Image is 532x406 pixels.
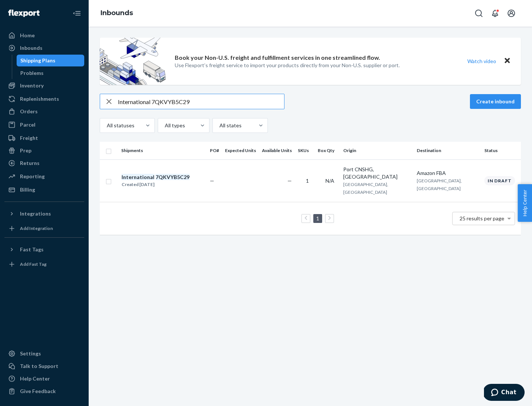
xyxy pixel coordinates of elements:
span: N/A [325,178,334,184]
a: Page 1 is your current page [315,215,321,221]
a: Billing [4,184,84,196]
span: — [210,178,214,184]
div: Parcel [20,121,35,128]
span: [GEOGRAPHIC_DATA], [GEOGRAPHIC_DATA] [343,182,388,195]
div: Fast Tags [20,246,44,253]
button: Give Feedback [4,385,84,397]
input: All states [219,122,219,129]
th: SKUs [295,142,315,159]
a: Settings [4,348,84,359]
a: Reporting [4,171,84,182]
div: Shipping Plans [20,57,55,64]
ol: breadcrumbs [95,3,139,24]
div: Replenishments [20,95,59,103]
div: Returns [20,159,40,167]
th: Status [481,142,521,159]
div: Give Feedback [20,388,56,395]
th: Available Units [259,142,295,159]
button: Open Search Box [471,6,486,21]
div: Settings [20,350,41,357]
a: Add Fast Tag [4,258,84,270]
a: Freight [4,132,84,144]
button: Talk to Support [4,360,84,372]
div: Created [DATE] [122,181,190,188]
em: International [122,174,154,180]
div: Inventory [20,82,44,89]
div: Orders [20,108,38,115]
div: In draft [484,176,515,185]
iframe: Opens a widget where you can chat to one of our agents [484,384,525,402]
em: 7QKVYB5C29 [156,174,190,180]
div: Integrations [20,210,51,217]
a: Returns [4,157,84,169]
div: Add Fast Tag [20,261,47,267]
div: Reporting [20,173,45,180]
div: Problems [20,69,44,77]
div: Freight [20,134,38,142]
div: Amazon FBA [417,169,478,177]
span: 1 [306,178,309,184]
button: Integrations [4,208,84,220]
button: Create inbound [470,94,521,109]
a: Add Integration [4,223,84,234]
a: Replenishments [4,93,84,105]
input: All statuses [106,122,107,129]
input: All types [164,122,165,129]
a: Shipping Plans [17,55,85,66]
a: Help Center [4,373,84,385]
span: 25 results per page [460,215,504,221]
a: Prep [4,145,84,156]
div: Help Center [20,375,50,382]
th: Box Qty [315,142,340,159]
th: Expected Units [222,142,259,159]
span: — [287,178,292,184]
button: Open notifications [488,6,502,21]
button: Help Center [518,184,532,222]
th: Destination [414,142,481,159]
input: Search inbounds by name, destination, msku... [118,94,284,109]
a: Home [4,30,84,41]
a: Inventory [4,80,84,92]
span: [GEOGRAPHIC_DATA], [GEOGRAPHIC_DATA] [417,178,462,191]
button: Fast Tags [4,244,84,255]
div: Home [20,32,35,39]
div: Inbounds [20,44,42,52]
button: Open account menu [504,6,519,21]
a: Problems [17,67,85,79]
th: Shipments [118,142,207,159]
a: Inbounds [4,42,84,54]
p: Book your Non-U.S. freight and fulfillment services in one streamlined flow. [175,54,380,62]
a: Inbounds [100,9,133,17]
a: Parcel [4,119,84,131]
button: Close [502,56,512,66]
a: Orders [4,106,84,117]
th: PO# [207,142,222,159]
div: Add Integration [20,225,53,231]
div: Port CNSHG, [GEOGRAPHIC_DATA] [343,166,411,180]
img: Flexport logo [8,10,40,17]
button: Watch video [463,56,501,66]
div: Billing [20,186,35,193]
div: Prep [20,147,31,154]
div: Talk to Support [20,362,58,370]
p: Use Flexport’s freight service to import your products directly from your Non-U.S. supplier or port. [175,62,400,69]
th: Origin [340,142,414,159]
button: Close Navigation [69,6,84,21]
